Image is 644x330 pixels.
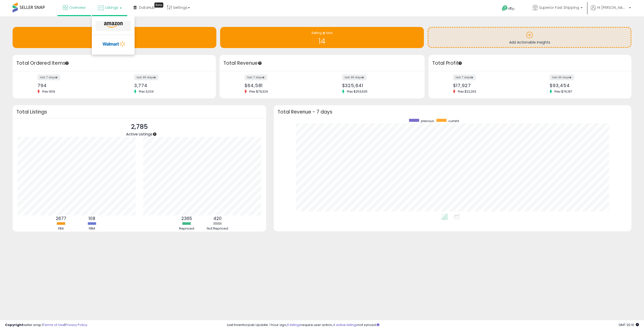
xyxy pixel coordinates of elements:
[16,110,262,114] h3: Total Listings
[37,75,60,80] label: last 7 days
[458,61,462,65] div: Tooltip anchor
[277,110,628,114] h3: Total Revenue - 7 days
[539,5,579,10] span: Superior Fast Shipping
[13,27,216,48] a: Inventory Age 179
[56,215,66,222] b: 2677
[172,226,202,231] div: Repriced
[203,226,233,231] div: Not Repriced
[16,60,212,67] h3: Total Ordered Items
[311,31,333,35] span: Selling @ Max
[37,83,110,88] div: 794
[245,83,318,88] div: $64,581
[126,122,152,132] p: 2,785
[453,83,526,88] div: $17,927
[46,226,76,231] div: FBA
[220,27,424,48] a: Selling @ Max 14
[428,28,631,47] a: Add Actionable Insights
[181,215,192,222] b: 2365
[448,119,459,123] span: current
[154,3,163,8] div: Tooltip anchor
[508,7,515,11] span: Help
[597,5,627,10] span: Hi [PERSON_NAME]
[344,89,370,94] span: Prev: $253,635
[342,75,367,80] label: last 30 days
[498,1,525,16] a: Help
[258,61,262,65] div: Tooltip anchor
[134,75,158,80] label: last 30 days
[77,226,107,231] div: FBM
[69,5,86,10] span: Overview
[509,40,550,45] span: Add Actionable Insights
[453,75,476,80] label: last 7 days
[152,132,157,136] div: Tooltip anchor
[502,5,508,11] i: Get Help
[213,215,222,222] b: 420
[126,131,152,137] span: Active Listings
[134,83,207,88] div: 3,774
[89,215,95,222] b: 108
[432,60,628,67] h3: Total Profit
[40,89,58,94] span: Prev: 909
[15,37,214,45] h1: 179
[223,60,421,67] h3: Total Revenue
[455,89,479,94] span: Prev: $22,263
[136,89,156,94] span: Prev: 3,024
[223,37,421,45] h1: 14
[550,75,574,80] label: last 30 days
[139,5,155,10] span: DataHub
[421,119,434,123] span: previous
[342,83,416,88] div: $325,641
[550,83,623,88] div: $93,454
[591,5,631,16] a: Hi [PERSON_NAME]
[105,5,118,10] span: Listings
[247,89,270,94] span: Prev: $79,324
[65,61,69,65] div: Tooltip anchor
[245,75,267,80] label: last 7 days
[552,89,575,94] span: Prev: $76,197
